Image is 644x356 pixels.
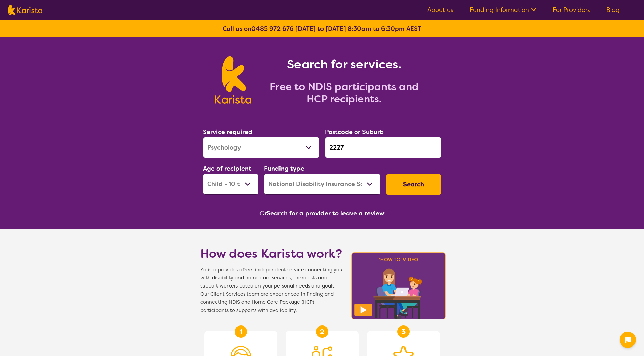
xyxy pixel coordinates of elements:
[397,325,410,338] div: 3
[242,266,252,273] b: free
[349,250,448,321] img: Karista video
[203,128,252,136] label: Service required
[8,5,42,15] img: Karista logo
[553,6,590,14] a: For Providers
[264,164,304,173] label: Funding type
[606,6,620,14] a: Blog
[223,25,421,33] b: Call us on [DATE] to [DATE] 8:30am to 6:30pm AEST
[325,128,384,136] label: Postcode or Suburb
[267,208,385,218] button: Search for a provider to leave a review
[215,56,251,104] img: Karista logo
[203,164,251,173] label: Age of recipient
[427,6,453,14] a: About us
[259,56,429,73] h1: Search for services.
[470,6,536,14] a: Funding Information
[200,266,342,315] span: Karista provides a , independent service connecting you with disability and home care services, t...
[251,25,294,33] a: 0485 972 676
[386,174,441,195] button: Search
[200,245,342,262] h1: How does Karista work?
[259,81,429,105] h2: Free to NDIS participants and HCP recipients.
[316,325,328,338] div: 2
[325,137,441,158] input: Type
[235,325,247,338] div: 1
[259,208,267,218] span: Or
